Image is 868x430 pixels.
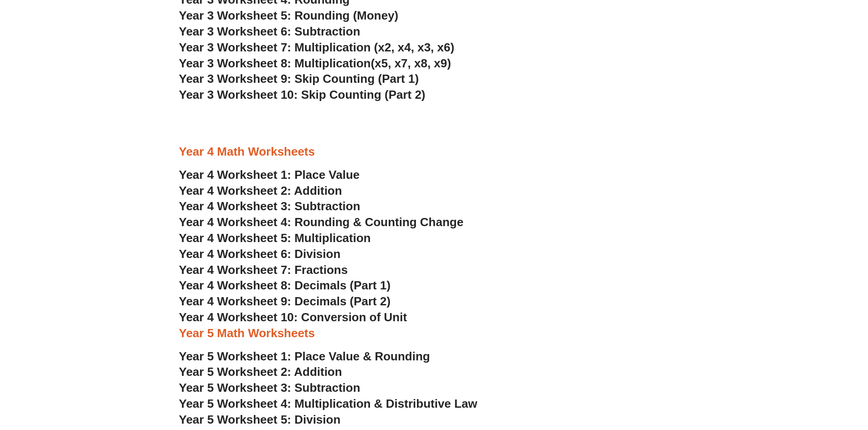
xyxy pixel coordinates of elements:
[179,278,391,292] a: Year 4 Worksheet 8: Decimals (Part 1)
[179,184,342,197] a: Year 4 Worksheet 2: Addition
[179,25,360,38] a: Year 3 Worksheet 6: Subtraction
[179,56,451,70] a: Year 3 Worksheet 8: Multiplication(x5, x7, x8, x9)
[179,9,399,22] a: Year 3 Worksheet 5: Rounding (Money)
[179,263,348,277] a: Year 4 Worksheet 7: Fractions
[179,294,391,308] a: Year 4 Worksheet 9: Decimals (Part 2)
[179,381,360,395] a: Year 5 Worksheet 3: Subtraction
[179,144,689,160] h3: Year 4 Math Worksheets
[179,168,360,182] a: Year 4 Worksheet 1: Place Value
[179,365,342,379] a: Year 5 Worksheet 2: Addition
[179,215,464,229] a: Year 4 Worksheet 4: Rounding & Counting Change
[179,310,407,324] a: Year 4 Worksheet 10: Conversion of Unit
[179,88,426,101] a: Year 3 Worksheet 10: Skip Counting (Part 2)
[179,56,371,70] span: Year 3 Worksheet 8: Multiplication
[179,326,689,341] h3: Year 5 Math Worksheets
[179,231,371,245] a: Year 4 Worksheet 5: Multiplication
[179,413,341,426] a: Year 5 Worksheet 5: Division
[179,40,455,54] a: Year 3 Worksheet 7: Multiplication (x2, x4, x3, x6)
[179,72,419,86] a: Year 3 Worksheet 9: Skip Counting (Part 1)
[179,397,478,410] a: Year 5 Worksheet 4: Multiplication & Distributive Law
[179,349,430,363] a: Year 5 Worksheet 1: Place Value & Rounding
[371,56,451,70] span: (x5, x7, x8, x9)
[179,247,341,261] a: Year 4 Worksheet 6: Division
[179,199,360,213] a: Year 4 Worksheet 3: Subtraction
[716,327,868,430] iframe: Chat Widget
